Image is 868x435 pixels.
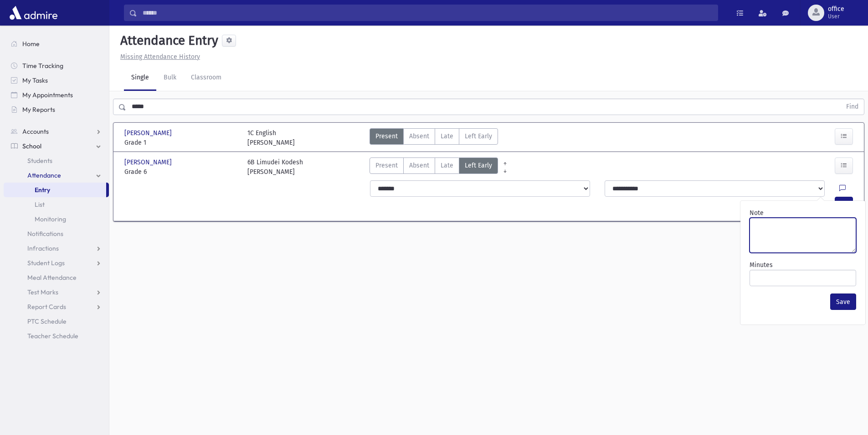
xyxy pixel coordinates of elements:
span: Present [375,131,398,141]
span: Monitoring [35,215,66,223]
a: Time Tracking [4,58,109,73]
span: Report Cards [27,303,66,311]
label: Minutes [750,260,773,270]
span: Absent [409,161,429,170]
span: School [22,142,41,150]
span: PTC Schedule [27,317,67,325]
a: My Appointments [4,88,109,102]
u: Missing Attendance History [120,53,200,61]
span: My Reports [22,105,55,114]
span: [PERSON_NAME] [124,157,174,167]
span: Late [441,161,453,170]
a: Home [4,37,109,51]
span: office [828,5,844,13]
span: User [828,13,844,20]
a: Attendance [4,168,109,183]
img: AdmirePro [7,4,60,22]
a: Student Logs [4,256,109,270]
span: Present [375,161,398,170]
span: Teacher Schedule [27,332,78,340]
a: Missing Attendance History [117,53,200,61]
span: My Appointments [22,91,73,99]
a: School [4,139,109,153]
h5: Attendance Entry [117,33,218,48]
div: AttTypes [370,128,498,147]
span: Students [27,157,52,165]
a: Accounts [4,124,109,139]
a: Single [124,65,156,91]
a: Entry [4,183,106,197]
a: Infractions [4,241,109,256]
button: Save [830,293,856,310]
span: Attendance [27,171,61,179]
a: My Tasks [4,73,109,88]
a: Notifications [4,226,109,241]
a: Test Marks [4,285,109,299]
a: My Reports [4,102,109,117]
span: Infractions [27,244,59,252]
span: Left Early [465,131,492,141]
a: Monitoring [4,212,109,226]
span: Grade 1 [124,138,238,147]
span: Grade 6 [124,167,238,177]
label: Note [750,208,764,218]
input: Search [137,5,718,21]
a: List [4,197,109,212]
a: Teacher Schedule [4,329,109,343]
a: Meal Attendance [4,270,109,285]
span: Notifications [27,230,63,238]
span: Home [22,40,40,48]
div: AttTypes [370,157,498,177]
span: Absent [409,131,429,141]
a: Bulk [156,65,184,91]
span: [PERSON_NAME] [124,128,174,138]
span: Student Logs [27,259,65,267]
a: PTC Schedule [4,314,109,329]
a: Report Cards [4,299,109,314]
a: Classroom [184,65,229,91]
span: Meal Attendance [27,273,77,282]
span: Late [441,131,453,141]
span: My Tasks [22,76,48,84]
button: Find [841,99,864,115]
span: Time Tracking [22,62,63,70]
div: 6B Limudei Kodesh [PERSON_NAME] [247,157,303,177]
a: Students [4,153,109,168]
span: Accounts [22,127,49,136]
span: Entry [35,186,50,194]
span: List [35,200,45,209]
div: 1C English [PERSON_NAME] [247,128,295,147]
span: Left Early [465,161,492,170]
span: Test Marks [27,288,58,296]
